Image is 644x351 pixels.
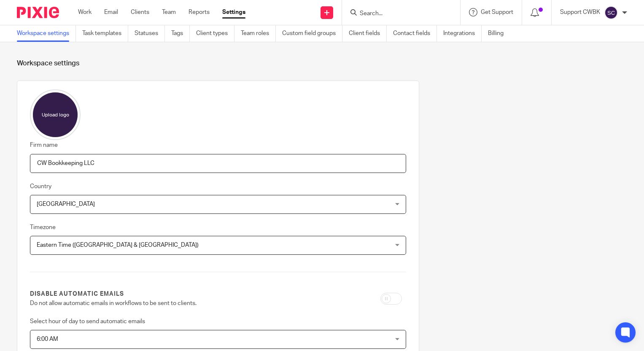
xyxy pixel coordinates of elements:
[17,7,59,18] img: Pixie
[17,59,627,68] h1: Workspace settings
[30,317,145,326] label: Select hour of day to send automatic emails
[359,10,435,18] input: Search
[171,25,190,42] a: Tags
[481,9,513,15] span: Get Support
[37,336,58,342] span: 6:00 AM
[189,8,210,16] a: Reports
[30,141,58,149] label: Firm name
[17,25,76,42] a: Workspace settings
[241,25,276,42] a: Team roles
[560,8,600,16] p: Support CWBK
[82,25,128,42] a: Task templates
[30,223,56,232] label: Timezone
[349,25,387,42] a: Client fields
[135,25,165,42] a: Statuses
[30,299,276,308] p: Do not allow automatic emails in workflows to be sent to clients.
[30,182,51,191] label: Country
[30,154,406,173] input: Name of your firm
[443,25,482,42] a: Integrations
[37,201,95,207] span: [GEOGRAPHIC_DATA]
[393,25,437,42] a: Contact fields
[604,6,618,19] img: svg%3E
[196,25,234,42] a: Client types
[488,25,510,42] a: Billing
[78,8,92,16] a: Work
[282,25,342,42] a: Custom field groups
[104,8,118,16] a: Email
[222,8,245,16] a: Settings
[162,8,176,16] a: Team
[30,290,124,298] label: Disable automatic emails
[37,242,199,248] span: Eastern Time ([GEOGRAPHIC_DATA] & [GEOGRAPHIC_DATA])
[131,8,149,16] a: Clients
